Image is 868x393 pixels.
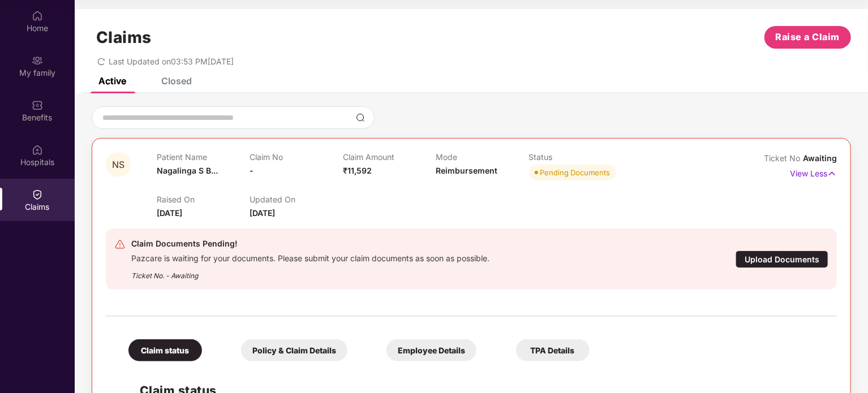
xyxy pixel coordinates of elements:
div: TPA Details [516,339,590,361]
span: NS [112,160,124,170]
p: Status [529,152,622,162]
img: svg+xml;base64,PHN2ZyBpZD0iU2VhcmNoLTMyeDMyIiB4bWxucz0iaHR0cDovL3d3dy53My5vcmcvMjAwMC9zdmciIHdpZH... [356,113,365,122]
span: Awaiting [803,153,837,163]
img: svg+xml;base64,PHN2ZyB3aWR0aD0iMjAiIGhlaWdodD0iMjAiIHZpZXdCb3g9IjAgMCAyMCAyMCIgZmlsbD0ibm9uZSIgeG... [32,55,43,66]
img: svg+xml;base64,PHN2ZyB4bWxucz0iaHR0cDovL3d3dy53My5vcmcvMjAwMC9zdmciIHdpZHRoPSIyNCIgaGVpZ2h0PSIyNC... [114,239,126,250]
img: svg+xml;base64,PHN2ZyBpZD0iSG9tZSIgeG1sbnM9Imh0dHA6Ly93d3cudzMub3JnLzIwMDAvc3ZnIiB3aWR0aD0iMjAiIG... [32,10,43,21]
div: Upload Documents [736,251,828,268]
span: ₹11,592 [343,166,372,175]
div: Employee Details [386,339,476,361]
div: Claim Documents Pending! [131,237,489,251]
img: svg+xml;base64,PHN2ZyB4bWxucz0iaHR0cDovL3d3dy53My5vcmcvMjAwMC9zdmciIHdpZHRoPSIxNyIgaGVpZ2h0PSIxNy... [827,167,837,180]
p: Claim Amount [343,152,436,162]
p: Raised On [157,195,250,204]
div: Policy & Claim Details [241,339,347,361]
h1: Claims [96,28,152,47]
img: svg+xml;base64,PHN2ZyBpZD0iSG9zcGl0YWxzIiB4bWxucz0iaHR0cDovL3d3dy53My5vcmcvMjAwMC9zdmciIHdpZHRoPS... [32,144,43,156]
div: Pazcare is waiting for your documents. Please submit your claim documents as soon as possible. [131,251,489,264]
span: redo [97,57,105,66]
div: Claim status [128,339,202,361]
p: Updated On [250,195,342,204]
div: Closed [161,75,192,87]
span: [DATE] [250,208,275,218]
span: - [250,166,253,175]
img: svg+xml;base64,PHN2ZyBpZD0iQmVuZWZpdHMiIHhtbG5zPSJodHRwOi8vd3d3LnczLm9yZy8yMDAwL3N2ZyIgd2lkdGg9Ij... [32,100,43,111]
span: Last Updated on 03:53 PM[DATE] [109,57,234,66]
p: Patient Name [157,152,250,162]
span: Raise a Claim [776,30,840,44]
span: Ticket No [764,153,803,163]
span: Reimbursement [436,166,497,175]
p: Mode [436,152,528,162]
p: Claim No [250,152,342,162]
span: [DATE] [157,208,182,218]
div: Pending Documents [540,167,611,178]
div: Active [98,75,126,87]
button: Raise a Claim [764,26,851,49]
span: Nagalinga S B... [157,166,218,175]
div: Ticket No. - Awaiting [131,264,489,281]
img: svg+xml;base64,PHN2ZyBpZD0iQ2xhaW0iIHhtbG5zPSJodHRwOi8vd3d3LnczLm9yZy8yMDAwL3N2ZyIgd2lkdGg9IjIwIi... [32,189,43,200]
p: View Less [790,165,837,180]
